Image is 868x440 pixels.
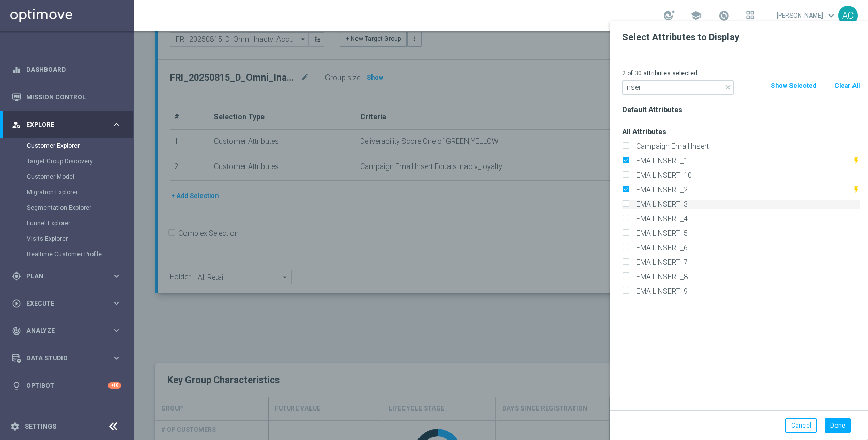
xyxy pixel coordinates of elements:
[12,120,112,129] div: Explore
[27,231,133,247] div: Visits Explorer
[11,382,122,390] button: lightbulb Optibot +10
[112,326,121,336] i: keyboard_arrow_right
[690,10,702,21] span: school
[622,80,734,95] input: Search
[12,326,21,336] i: track_changes
[27,247,133,262] div: Realtime Customer Profile
[632,200,860,209] label: EMAILINSERT_3
[27,169,133,185] div: Customer Model
[632,214,860,223] label: EMAILINSERT_4
[12,299,21,308] i: play_circle_outline
[770,80,817,92] button: Show Selected
[12,271,21,281] i: gps_fixed
[27,185,133,200] div: Migration Explorer
[27,219,107,227] a: Funnel Explorer
[11,93,122,101] button: Mission Control
[26,355,112,361] span: Data Studio
[26,56,121,83] a: Dashboard
[112,298,121,308] i: keyboard_arrow_right
[27,204,107,212] a: Segmentation Explorer
[27,173,107,181] a: Customer Model
[852,186,860,194] i: This attribute is updated in realtime
[826,10,837,21] span: keyboard_arrow_down
[12,56,121,83] div: Dashboard
[838,6,858,25] div: AC
[112,119,121,129] i: keyboard_arrow_right
[632,229,860,238] label: EMAILINSERT_5
[26,328,112,334] span: Analyze
[632,257,860,267] label: EMAILINSERT_7
[26,122,112,128] span: Explore
[12,381,21,390] i: lightbulb
[632,171,860,180] label: EMAILINSERT_10
[27,138,133,154] div: Customer Explorer
[11,272,122,280] button: gps_fixed Plan keyboard_arrow_right
[112,271,121,281] i: keyboard_arrow_right
[27,142,107,150] a: Customer Explorer
[12,354,112,363] div: Data Studio
[11,299,122,308] button: play_circle_outline Execute keyboard_arrow_right
[622,31,856,43] h2: Select Attributes to Display
[833,80,861,92] button: Clear All
[632,142,860,151] label: Campaign Email Insert
[632,156,852,165] label: EMAILINSERT_1
[12,326,112,336] div: Analyze
[27,200,133,216] div: Segmentation Explorer
[632,185,852,194] label: EMAILINSERT_2
[785,418,817,433] button: Cancel
[12,65,21,74] i: equalizer
[112,353,121,363] i: keyboard_arrow_right
[852,157,860,165] i: This attribute is updated in realtime
[622,69,860,78] p: 2 of 30 attributes selected
[27,235,107,243] a: Visits Explorer
[11,120,122,129] button: person_search Explore keyboard_arrow_right
[776,8,838,23] a: [PERSON_NAME]keyboard_arrow_down
[10,422,20,431] i: settings
[26,83,121,111] a: Mission Control
[632,243,860,252] label: EMAILINSERT_6
[622,105,860,114] h3: Default Attributes
[26,273,112,279] span: Plan
[11,354,122,362] button: Data Studio keyboard_arrow_right
[27,157,107,165] a: Target Group Discovery
[11,327,122,335] button: track_changes Analyze keyboard_arrow_right
[632,286,860,296] label: EMAILINSERT_9
[724,83,732,92] i: close
[27,216,133,231] div: Funnel Explorer
[622,127,860,136] h3: All Attributes
[11,66,122,74] button: equalizer Dashboard
[12,372,121,399] div: Optibot
[632,272,860,281] label: EMAILINSERT_8
[108,382,121,389] div: +10
[12,271,112,281] div: Plan
[27,154,133,169] div: Target Group Discovery
[27,250,107,259] a: Realtime Customer Profile
[26,372,108,399] a: Optibot
[26,300,112,307] span: Execute
[12,83,121,111] div: Mission Control
[825,418,851,433] button: Done
[25,423,56,430] a: Settings
[12,120,21,129] i: person_search
[12,299,112,308] div: Execute
[27,188,107,196] a: Migration Explorer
